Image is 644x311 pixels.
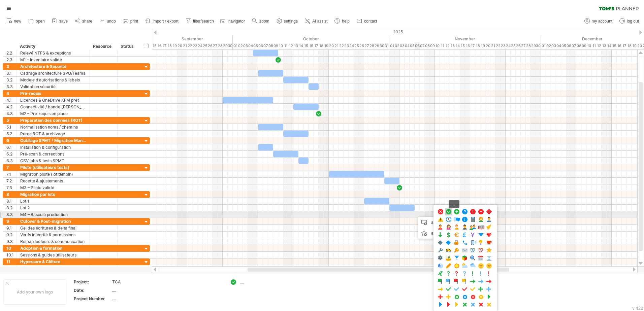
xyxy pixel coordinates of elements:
div: M2 – Pré‑requis en place [20,110,86,117]
div: 5.1 [6,124,17,130]
div: Status [121,43,135,50]
a: filter/search [184,17,216,26]
div: Saturday, 22 November 2025 [495,42,501,49]
div: Saturday, 4 October 2025 [248,42,253,49]
div: Tuesday, 21 October 2025 [334,42,339,49]
div: 7.2 [6,178,17,184]
div: Wednesday, 22 October 2025 [339,42,344,49]
div: Tuesday, 4 November 2025 [405,42,410,49]
div: Tuesday, 14 October 2025 [298,42,303,49]
div: 10 [6,245,17,251]
div: Wednesday, 26 November 2025 [516,42,521,49]
span: filter/search [193,19,214,24]
div: Thursday, 11 December 2025 [591,42,597,49]
div: Sunday, 5 October 2025 [253,42,258,49]
div: 2.2 [6,50,17,56]
div: Wednesday, 10 December 2025 [586,42,591,49]
div: Thursday, 9 October 2025 [273,42,278,49]
div: Wednesday, 19 November 2025 [480,42,485,49]
div: Monday, 13 October 2025 [293,42,298,49]
div: Thursday, 4 December 2025 [556,42,561,49]
div: Pré‑scan & corrections [20,151,86,157]
div: Tuesday, 28 October 2025 [369,42,374,49]
div: 3.2 [6,77,17,83]
div: Cutover & Post‑migration [20,218,86,224]
div: Saturday, 13 December 2025 [602,42,607,49]
div: 3.3 [6,83,17,90]
div: 6.2 [6,151,17,157]
div: Friday, 5 December 2025 [561,42,566,49]
div: Friday, 3 October 2025 [243,42,248,49]
div: Sunday, 19 October 2025 [324,42,329,49]
div: Wednesday, 1 October 2025 [233,42,238,49]
div: 4.3 [6,110,17,117]
div: November 2025 [389,35,541,42]
div: .... [112,296,169,302]
div: Monday, 20 October 2025 [329,42,334,49]
div: Installation & configuration [20,144,86,150]
div: Remap lecteurs & communication [20,238,86,245]
div: 3.1 [6,70,17,76]
div: Relevé NTFS & exceptions [20,50,86,56]
div: Normalisation noms / chemins [20,124,86,130]
div: 6.3 [6,158,17,164]
div: Friday, 14 November 2025 [455,42,460,49]
div: 3 [6,63,17,70]
span: .... [449,200,459,208]
a: open [27,17,47,26]
span: AI assist [312,19,327,24]
span: settings [284,19,298,24]
div: Outillage SPMT / Migration Manager [20,137,86,144]
a: my account [583,17,614,26]
span: log out [627,19,639,24]
div: Tuesday, 2 December 2025 [546,42,551,49]
div: 11 [6,258,17,265]
a: navigator [219,17,247,26]
div: Monday, 29 September 2025 [223,42,228,49]
div: Saturday, 29 November 2025 [531,42,536,49]
div: Saturday, 20 September 2025 [177,42,182,49]
div: Sessions & guides utilisateurs [20,252,86,258]
div: Project: [74,279,111,285]
div: 11.1 [6,265,17,272]
div: CSV jobs & tests SPMT [20,158,86,164]
div: M4 – Bascule production [20,211,86,218]
div: Thursday, 25 September 2025 [202,42,207,49]
div: Thursday, 18 December 2025 [627,42,632,49]
div: Wednesday, 17 September 2025 [162,42,167,49]
div: 8.1 [6,198,17,204]
div: Monday, 24 November 2025 [506,42,511,49]
div: Adoption & formation [20,245,86,251]
div: Friday, 26 September 2025 [207,42,213,49]
div: Saturday, 18 October 2025 [319,42,324,49]
div: Gel des écritures & delta final [20,225,86,231]
div: 8 [6,191,17,198]
div: Recette & ajustements [20,178,86,184]
div: Tuesday, 23 September 2025 [192,42,197,49]
div: October 2025 [233,35,389,42]
div: Wednesday, 29 October 2025 [374,42,379,49]
div: 7.1 [6,171,17,177]
div: Saturday, 11 October 2025 [283,42,288,49]
div: Thursday, 2 October 2025 [238,42,243,49]
div: Tuesday, 11 November 2025 [440,42,445,49]
div: Thursday, 18 September 2025 [167,42,172,49]
div: Friday, 19 December 2025 [632,42,637,49]
div: 2.3 [6,57,17,63]
div: Thursday, 13 November 2025 [450,42,455,49]
div: Validation sécurité [20,83,86,90]
a: undo [98,17,118,26]
span: save [59,19,68,24]
div: Sunday, 21 September 2025 [182,42,187,49]
div: 8.3 [6,211,17,218]
div: Vérifs intégrité & permissions [20,232,86,238]
div: Sunday, 16 November 2025 [465,42,470,49]
div: Pilote (utilisateurs tests) [20,164,86,171]
div: 4.2 [6,104,17,110]
div: Tuesday, 16 September 2025 [157,42,162,49]
div: M1 – Inventaire validé [20,57,86,63]
span: navigator [228,19,245,24]
div: Friday, 12 December 2025 [597,42,602,49]
span: my account [592,19,612,24]
div: Sunday, 2 November 2025 [394,42,399,49]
